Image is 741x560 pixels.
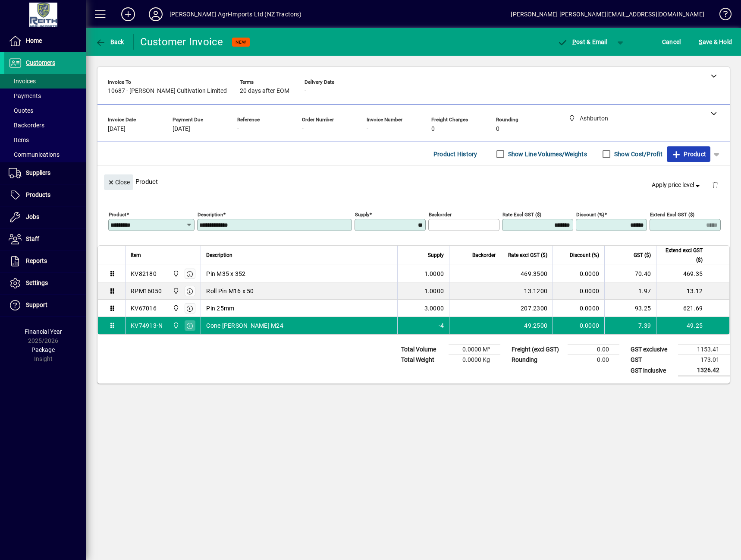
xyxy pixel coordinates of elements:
a: Knowledge Base [713,2,730,30]
button: Close [104,174,133,190]
span: Items [9,136,29,143]
td: 0.0000 Kg [449,355,500,365]
a: Jobs [4,206,86,228]
a: Staff [4,228,86,250]
span: 3.0000 [424,304,444,313]
span: Home [26,37,42,44]
td: 0.0000 M³ [449,345,500,355]
td: 0.0000 [553,300,604,317]
span: Backorders [9,122,44,129]
span: Ashburton [170,286,180,296]
span: GST ($) [634,250,651,260]
mat-label: Supply [355,212,369,218]
span: Pin M35 x 352 [206,269,245,278]
span: Ashburton [170,269,180,278]
span: S [699,38,702,45]
div: Product [97,166,730,197]
span: Communications [9,151,60,158]
span: Description [206,250,232,260]
a: Settings [4,272,86,294]
td: 1153.41 [678,345,730,355]
span: Back [95,38,124,45]
div: 469.3500 [506,269,547,278]
div: KV82180 [131,269,157,278]
app-page-header-button: Close [102,178,135,186]
span: Product [671,147,706,161]
span: Invoices [9,78,36,85]
td: 469.35 [656,265,708,282]
span: Item [131,250,141,260]
span: Product History [433,147,477,161]
td: 93.25 [604,300,656,317]
div: [PERSON_NAME] Agri-Imports Ltd (NZ Tractors) [170,7,301,21]
div: 49.2500 [506,321,547,330]
div: KV67016 [131,304,157,313]
span: Staff [26,235,39,242]
span: Financial Year [25,328,62,335]
div: KV74913-N [131,321,163,330]
td: 0.0000 [553,265,604,282]
a: Invoices [4,74,86,89]
span: Ashburton [170,321,180,330]
mat-label: Product [109,212,126,218]
span: Supply [428,250,444,260]
mat-label: Discount (%) [576,212,604,218]
a: Quotes [4,103,86,118]
td: Total Volume [397,345,449,355]
td: 49.25 [656,317,708,334]
button: Cancel [660,34,683,50]
button: Add [114,6,142,22]
td: 0.00 [568,355,619,365]
a: Reports [4,250,86,272]
span: Suppliers [26,169,50,176]
span: Cone [PERSON_NAME] M24 [206,321,283,330]
a: Suppliers [4,162,86,184]
a: Payments [4,89,86,103]
div: Customer Invoice [140,35,223,49]
span: Quotes [9,107,33,114]
td: GST exclusive [626,345,678,355]
a: Communications [4,147,86,162]
td: 70.40 [604,265,656,282]
td: GST [626,355,678,365]
label: Show Line Volumes/Weights [506,150,587,158]
span: P [572,38,576,45]
span: [DATE] [108,126,126,133]
td: Total Weight [397,355,449,365]
span: Backorder [472,250,496,260]
app-page-header-button: Back [86,34,134,50]
a: Backorders [4,118,86,133]
app-page-header-button: Delete [705,181,725,189]
span: Payments [9,92,41,99]
button: Product [667,146,710,162]
button: Profile [142,6,170,22]
button: Product History [430,146,481,162]
span: 0 [431,126,435,133]
span: Customers [26,59,55,66]
span: ave & Hold [699,35,732,49]
span: Cancel [662,35,681,49]
a: Home [4,30,86,52]
td: 0.0000 [553,282,604,300]
span: Roll Pin M16 x 50 [206,287,254,295]
td: 13.12 [656,282,708,300]
span: ost & Email [557,38,607,45]
span: Discount (%) [570,250,599,260]
span: 1.0000 [424,287,444,295]
a: Items [4,133,86,147]
span: 1.0000 [424,269,444,278]
td: 621.69 [656,300,708,317]
a: Products [4,184,86,206]
button: Save & Hold [697,34,734,50]
div: 207.2300 [506,304,547,313]
td: 0.00 [568,345,619,355]
span: Package [31,346,55,353]
span: Jobs [26,213,39,220]
span: Ashburton [170,304,180,313]
span: Reports [26,257,47,264]
td: 1.97 [604,282,656,300]
label: Show Cost/Profit [612,150,663,158]
span: Close [107,175,130,190]
span: -4 [439,321,444,330]
span: 0 [496,126,499,133]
